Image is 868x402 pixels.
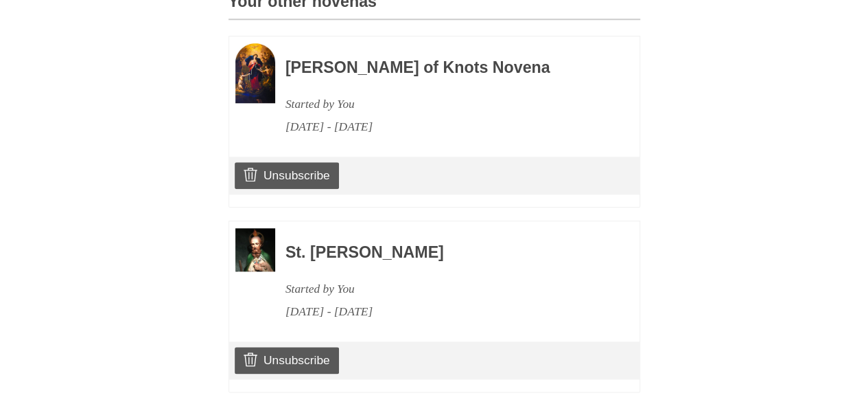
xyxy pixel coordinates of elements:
a: Unsubscribe [235,162,338,188]
img: Novena image [235,43,275,103]
h3: St. [PERSON_NAME] [285,244,602,262]
img: Novena image [235,228,275,271]
a: Unsubscribe [235,347,338,373]
h3: [PERSON_NAME] of Knots Novena [285,59,602,77]
div: [DATE] - [DATE] [285,115,602,138]
div: [DATE] - [DATE] [285,300,602,323]
div: Started by You [285,278,602,300]
div: Started by You [285,93,602,115]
